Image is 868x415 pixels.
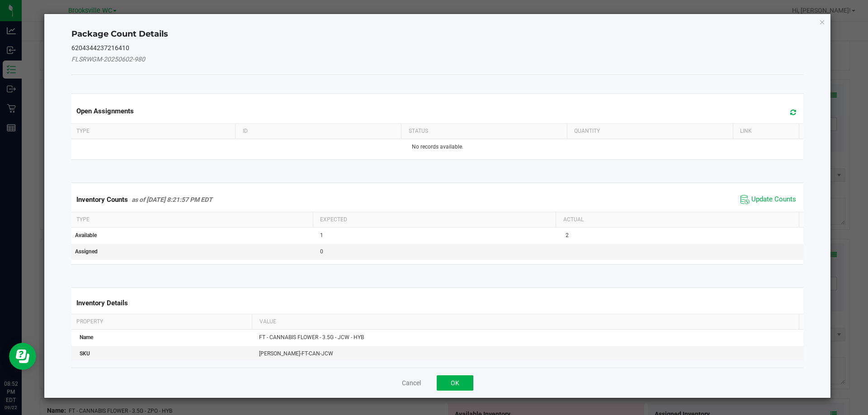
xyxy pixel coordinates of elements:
button: Cancel [402,378,421,387]
span: Name [80,334,93,340]
span: Quantity [574,128,600,134]
span: Link [740,128,752,134]
span: Assigned [75,248,98,255]
h5: FLSRWGM-20250602-980 [71,56,804,63]
button: OK [437,375,473,391]
span: SKU [80,350,90,357]
span: Actual [563,216,584,223]
span: Type [76,128,90,134]
span: Update Counts [751,195,796,204]
span: Available [75,232,97,238]
h4: Package Count Details [71,28,804,40]
span: Type [76,216,90,223]
span: Inventory Details [76,299,128,307]
span: FT - CANNABIS FLOWER - 3.5G - JCW - HYB [259,334,364,340]
span: as of [DATE] 8:21:57 PM EDT [132,196,212,203]
button: Close [819,16,826,27]
h5: 6204344237216410 [71,45,804,51]
span: [PERSON_NAME]-FT-CAN-JCW [259,350,333,357]
span: Value [259,318,276,325]
td: No records available. [70,139,806,155]
span: Open Assignments [76,107,134,115]
span: 2 [566,232,569,238]
span: 1 [320,232,323,238]
span: Status [409,128,428,134]
span: Expected [320,216,347,223]
iframe: Resource center [9,343,36,370]
span: ID [243,128,248,134]
span: Inventory Counts [76,196,128,204]
span: Property [76,318,103,325]
span: 0 [320,248,323,255]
